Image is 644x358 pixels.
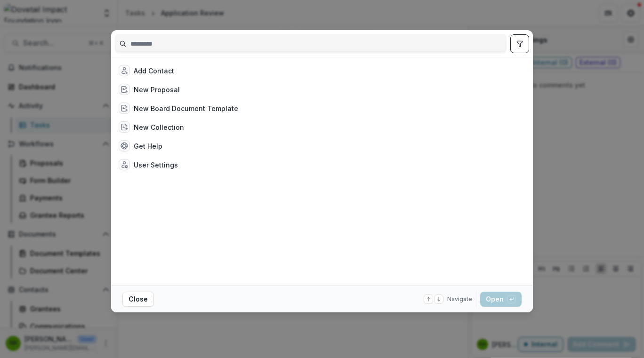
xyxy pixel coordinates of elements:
div: New Board Document Template [134,103,238,113]
button: toggle filters [510,34,529,53]
div: New Collection [134,122,184,132]
div: Add Contact [134,66,174,76]
button: Close [122,292,154,307]
div: User Settings [134,160,178,170]
button: Open [480,292,522,307]
div: Get Help [134,141,162,151]
div: New Proposal [134,85,180,95]
span: Navigate [447,295,472,303]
